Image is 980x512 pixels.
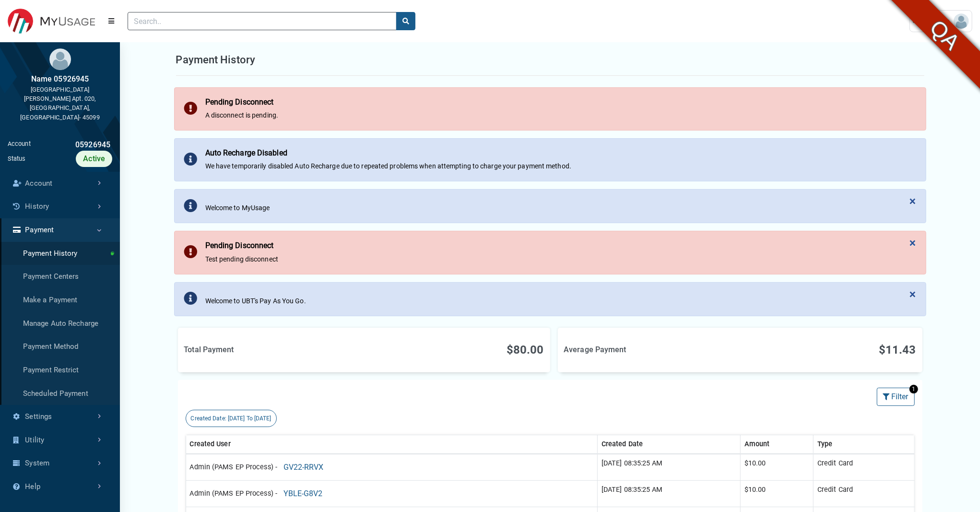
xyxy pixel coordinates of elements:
td: Admin (PAMS EP Process) - [186,480,598,507]
div: A disconnect is pending. [205,110,278,120]
div: Status [8,154,26,163]
span: × [910,287,916,301]
div: Welcome to UBT's Pay As You Go. [205,296,306,306]
button: GV22-RRVX [277,458,330,476]
h1: Payment History [176,52,256,68]
div: We have temporarily disabled Auto Recharge due to repeated problems when attempting to charge you... [205,161,571,171]
th: Created Date [598,435,741,454]
th: Created User [186,435,598,454]
td: Credit Card [814,454,914,481]
button: Menu [103,12,120,30]
div: Auto Recharge Disabled [205,148,571,157]
td: $10.00 [741,480,814,507]
button: Close [900,231,926,254]
button: Close [900,283,926,306]
div: $80.00 [370,341,544,358]
div: 05926945 [31,139,112,151]
span: × [910,194,916,208]
td: Credit Card [814,480,914,507]
span: × [910,236,916,250]
a: User Settings [909,10,972,32]
div: Test pending disconnect [205,254,278,264]
div: $11.43 [753,341,916,358]
button: search [396,12,415,30]
div: Name 05926945 [8,73,112,85]
th: Type [814,435,914,454]
td: Admin (PAMS EP Process) - [186,454,598,481]
span: [DATE] To [DATE] [228,415,272,422]
div: Active [76,151,112,167]
td: $10.00 [741,454,814,481]
button: YBLE-G8V2 [277,485,329,503]
img: ESITESTV3 Logo [8,9,95,34]
span: Created Date: [191,415,226,422]
div: Account [8,139,31,151]
div: Welcome to MyUsage [205,203,270,213]
div: Pending Disconnect [205,241,278,250]
h2: Average Payment [564,344,753,356]
td: [DATE] 08:35:25 AM [598,480,741,507]
td: [DATE] 08:35:25 AM [598,454,741,481]
span: 1 [909,385,918,393]
button: Filter [877,388,915,406]
button: Close [900,190,926,213]
th: Amount [741,435,814,454]
span: User Settings [913,16,954,26]
h2: Total Payment [184,344,370,356]
div: [GEOGRAPHIC_DATA][PERSON_NAME] Apt. 020, [GEOGRAPHIC_DATA], [GEOGRAPHIC_DATA]- 45099 [8,85,112,122]
input: Search [128,12,397,30]
div: Pending Disconnect [205,97,278,107]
